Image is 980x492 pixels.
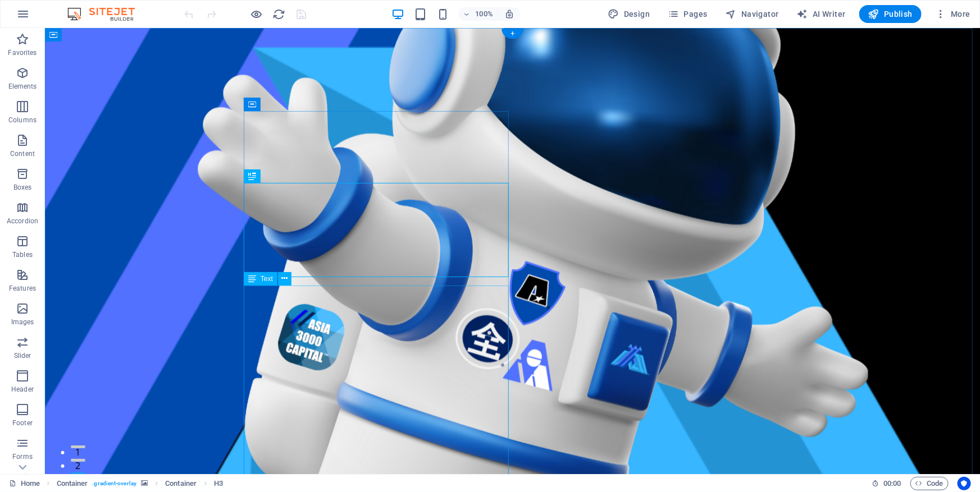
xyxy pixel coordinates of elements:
[26,417,40,420] button: 1
[721,5,783,23] button: Navigator
[668,8,707,20] span: Pages
[883,477,901,490] span: 00 00
[250,7,263,21] button: Click here to leave preview mode and continue editing
[868,8,913,20] span: Publish
[475,7,493,21] h6: 100%
[11,318,34,327] p: Images
[797,8,846,20] span: AI Writer
[9,284,36,293] p: Features
[26,444,40,447] button: 3
[931,5,975,23] button: More
[65,7,149,21] img: Editor Logo
[8,116,37,125] p: Columns
[8,48,37,57] p: Favorites
[14,351,31,360] p: Slider
[8,82,37,91] p: Elements
[935,8,970,20] span: More
[504,9,514,19] i: On resize automatically adjust zoom level to fit chosen device.
[261,275,273,282] span: Text
[458,7,498,21] button: 100%
[26,431,40,434] button: 2
[12,419,33,427] p: Footer
[502,29,523,39] div: +
[608,8,650,20] span: Design
[604,5,655,23] div: Design (Ctrl+Alt+Y)
[604,5,655,23] button: Design
[9,477,40,490] a: Click to cancel selection. Double-click to open Pages
[872,477,901,490] h6: Session time
[13,183,32,192] p: Boxes
[10,149,35,158] p: Content
[12,250,33,259] p: Tables
[92,477,136,490] span: . gradient-overlay
[214,477,223,490] span: Click to select. Double-click to edit
[859,5,922,23] button: Publish
[141,480,148,486] i: This element contains a background
[663,5,712,23] button: Pages
[958,477,971,490] button: Usercentrics
[165,477,197,490] span: Click to select. Double-click to edit
[57,477,88,490] span: Click to select. Double-click to edit
[272,7,286,21] button: reload
[910,477,949,490] button: Code
[273,8,286,21] i: Reload page
[792,5,850,23] button: AI Writer
[726,8,779,20] span: Navigator
[57,477,224,490] nav: breadcrumb
[11,385,34,394] p: Header
[891,479,893,488] span: :
[915,477,943,490] span: Code
[12,452,33,461] p: Forms
[7,217,38,226] p: Accordion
